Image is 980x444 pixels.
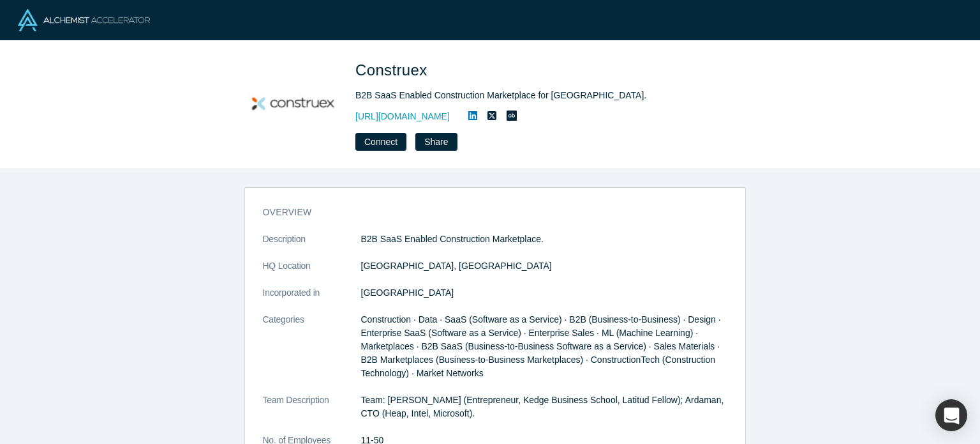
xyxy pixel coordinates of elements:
dd: [GEOGRAPHIC_DATA], [GEOGRAPHIC_DATA] [361,259,727,273]
a: [URL][DOMAIN_NAME] [355,110,450,123]
dt: Incorporated in [263,286,361,313]
dt: Team Description [263,394,361,434]
button: Share [415,133,457,151]
h3: overview [263,206,709,219]
dt: HQ Location [263,259,361,286]
p: B2B SaaS Enabled Construction Marketplace. [361,233,727,246]
button: Connect [355,133,406,151]
dt: Categories [263,313,361,394]
img: Construex's Logo [248,59,338,148]
p: Team: [PERSON_NAME] (Entrepreneur, Kedge Business School, Latitud Fellow); Ardaman, CTO (Heap, In... [361,394,727,420]
span: Construction · Data · SaaS (Software as a Service) · B2B (Business-to-Business) · Design · Enterp... [361,314,721,378]
span: Construex [355,61,432,79]
dt: Description [263,233,361,259]
div: B2B SaaS Enabled Construction Marketplace for [GEOGRAPHIC_DATA]. [355,89,713,102]
img: Alchemist Logo [18,9,150,31]
dd: [GEOGRAPHIC_DATA] [361,286,727,300]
